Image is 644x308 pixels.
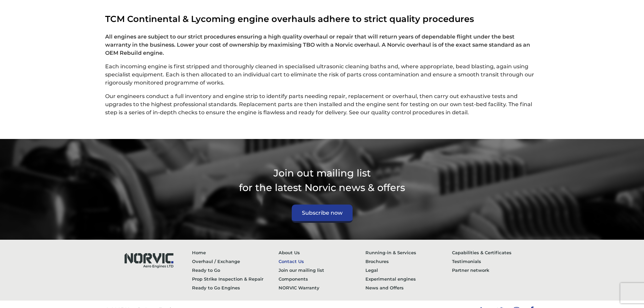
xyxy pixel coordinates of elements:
a: Prop Strike Inspection & Repair [192,275,279,283]
p: Our engineers conduct a full inventory and engine strip to identify parts needing repair, replace... [105,92,539,117]
p: Each incoming engine is first stripped and thoroughly cleaned in specialised ultrasonic cleaning ... [105,63,539,87]
a: Join our mailing list [279,266,365,275]
strong: All engines are subject to our strict procedures ensuring a high quality overhaul or repair that ... [105,33,530,56]
a: Running-in & Services [365,248,452,257]
a: Experimental engines [365,275,452,283]
a: News and Offers [365,283,452,292]
a: Components [279,275,365,283]
a: Partner network [452,266,539,275]
a: Subscribe now [292,205,353,223]
a: Ready to Go Engines [192,283,279,292]
a: Home [192,248,279,257]
a: Brochures [365,257,452,266]
a: About Us [279,248,365,257]
a: Capabilities & Certificates [452,248,539,257]
span: TCM Continental & Lycoming engine overhauls adhere to strict quality procedures [105,14,474,24]
a: NORVIC Warranty [279,283,365,292]
p: Join out mailing list for the latest Norvic news & offers [105,166,539,195]
a: Overhaul / Exchange [192,257,279,266]
img: Norvic Aero Engines logo [118,248,179,271]
a: Testimonials [452,257,539,266]
a: Contact Us [279,257,365,266]
a: Legal [365,266,452,275]
a: Ready to Go [192,266,279,275]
